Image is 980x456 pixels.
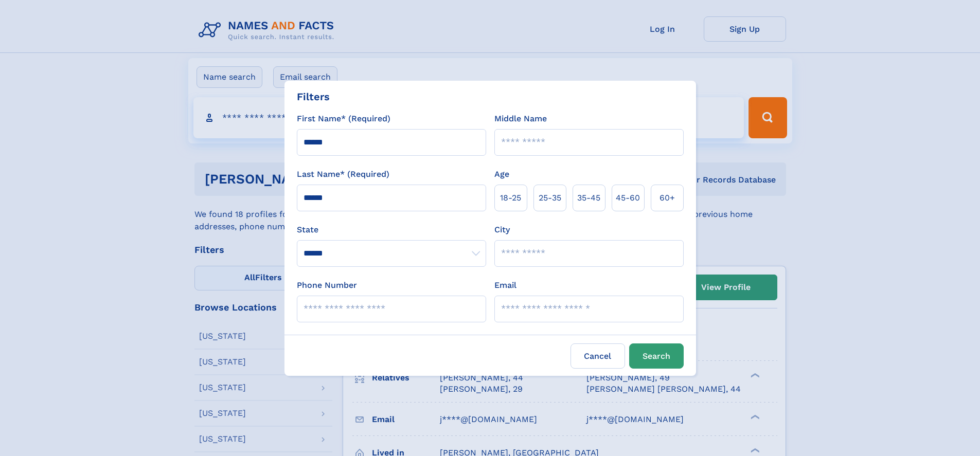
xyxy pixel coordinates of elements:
button: Search [629,343,684,369]
label: Email [494,279,516,291]
label: Age [494,168,509,180]
label: State [297,224,486,236]
span: 25‑35 [539,192,561,204]
div: Filters [297,89,330,104]
label: Phone Number [297,279,357,291]
label: Middle Name [494,113,547,125]
label: First Name* (Required) [297,113,390,125]
label: City [494,224,510,236]
label: Last Name* (Required) [297,168,389,180]
span: 18‑25 [500,192,521,204]
span: 35‑45 [577,192,600,204]
label: Cancel [571,343,625,369]
span: 45‑60 [616,192,640,204]
span: 60+ [660,192,675,204]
